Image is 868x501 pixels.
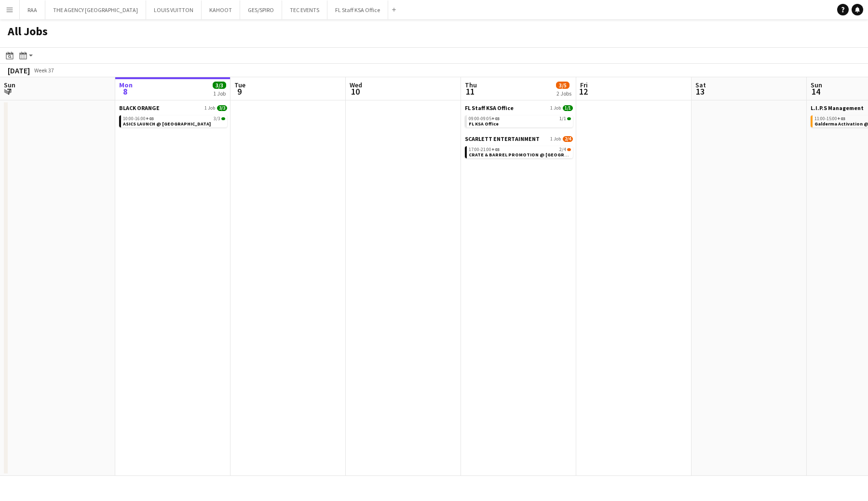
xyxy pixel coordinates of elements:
span: 8 [118,86,133,97]
span: 09:00-09:05 [469,116,500,121]
span: 1/1 [559,116,566,121]
span: Mon [119,81,133,89]
div: SCARLETT ENTERTAINMENT1 Job2/417:00-21:00+032/4CRATE & BARREL PROMOTION @ [GEOGRAPHIC_DATA] - [GE... [465,135,573,160]
button: TEC EVENTS [282,0,327,19]
a: FL Staff KSA Office1 Job1/1 [465,104,573,111]
span: Sat [695,81,706,89]
span: 9 [233,86,245,97]
a: 17:00-21:00+032/4CRATE & BARREL PROMOTION @ [GEOGRAPHIC_DATA] - [GEOGRAPHIC_DATA] [469,146,571,157]
span: 11 [463,86,477,97]
span: 1/1 [563,105,573,111]
div: BLACK ORANGE1 Job3/310:00-16:00+033/3ASICS LAUNCH @ [GEOGRAPHIC_DATA] [119,104,227,129]
span: BLACK ORANGE [119,104,160,111]
span: 3/3 [214,116,220,121]
div: [DATE] [8,66,30,75]
span: 10:00-16:00 [123,116,154,121]
a: BLACK ORANGE1 Job3/3 [119,104,227,111]
div: FL Staff KSA Office1 Job1/109:00-09:05+031/1FL KSA Office [465,104,573,135]
span: 3/5 [556,82,570,89]
span: Fri [580,81,588,89]
div: 2 Jobs [556,90,571,97]
button: THE AGENCY [GEOGRAPHIC_DATA] [45,0,146,19]
span: 1 Job [550,105,561,111]
div: 1 Job [213,90,226,97]
button: LOUIS VUITTON [146,0,202,19]
span: +03 [491,115,500,122]
span: ASICS LAUNCH @ PRINCE NAIF OLYMPIC COMPLEX [123,121,211,127]
span: 3/3 [213,82,226,89]
span: 3/3 [221,117,225,120]
span: +03 [837,115,845,122]
span: Tue [234,81,245,89]
span: 11:00-15:00 [814,116,845,121]
span: 2/4 [567,148,571,151]
span: Sun [4,81,15,89]
span: 2/4 [559,147,566,152]
span: Sun [811,81,822,89]
span: 13 [694,86,706,97]
span: FL KSA Office [469,121,499,127]
span: SCARLETT ENTERTAINMENT [465,135,540,142]
span: 3/3 [217,105,227,111]
span: +03 [146,115,154,122]
button: KAHOOT [202,0,240,19]
span: Wed [350,81,362,89]
span: Thu [465,81,477,89]
a: 09:00-09:05+031/1FL KSA Office [469,115,571,126]
span: 7 [2,86,15,97]
span: 1 Job [550,136,561,142]
span: Week 37 [32,67,56,74]
span: CRATE & BARREL PROMOTION @ SAHARA MALL - RIYADH [469,152,647,158]
a: 10:00-16:00+033/3ASICS LAUNCH @ [GEOGRAPHIC_DATA] [123,115,225,126]
button: FL Staff KSA Office [327,0,388,19]
span: 14 [809,86,822,97]
a: SCARLETT ENTERTAINMENT1 Job2/4 [465,135,573,142]
span: 1 Job [204,105,215,111]
span: 12 [579,86,588,97]
button: RAA [20,0,45,19]
span: 17:00-21:00 [469,147,500,152]
span: 2/4 [563,136,573,142]
button: GES/SPIRO [240,0,282,19]
span: +03 [491,146,500,153]
span: L.I.P.S Management [811,104,864,111]
span: 1/1 [567,117,571,120]
span: 10 [348,86,362,97]
span: FL Staff KSA Office [465,104,514,111]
